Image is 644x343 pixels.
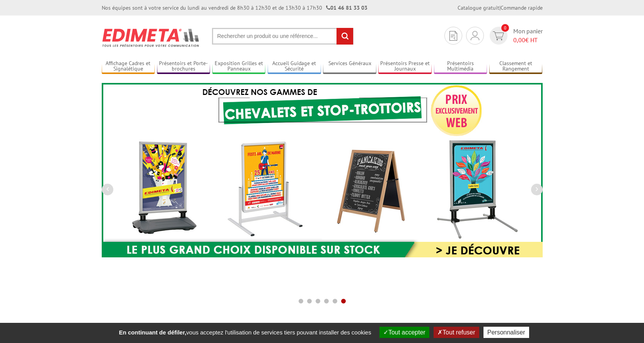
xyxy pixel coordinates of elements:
a: Accueil Guidage et Sécurité [268,60,321,73]
a: Présentoirs et Porte-brochures [157,60,210,73]
a: Exposition Grilles et Panneaux [212,60,266,73]
div: Nos équipes sont à votre service du lundi au vendredi de 8h30 à 12h30 et de 13h30 à 17h30 [102,4,367,12]
strong: 01 46 81 33 03 [326,4,367,11]
div: | [458,4,543,12]
span: 0 [501,24,509,32]
a: Présentoirs Multimédia [434,60,487,73]
span: € HT [513,36,543,45]
img: Présentoir, panneau, stand - Edimeta - PLV, affichage, mobilier bureau, entreprise [102,23,200,52]
img: devis rapide [493,31,504,40]
a: Présentoirs Presse et Journaux [378,60,432,73]
a: Affichage Cadres et Signalétique [102,60,155,73]
input: rechercher [337,28,353,45]
a: Classement et Rangement [489,60,543,73]
span: 0,00 [513,36,525,44]
button: Tout accepter [379,327,429,338]
a: devis rapide 0 Mon panier 0,00€ HT [488,27,543,45]
a: Services Généraux [323,60,376,73]
input: Rechercher un produit ou une référence... [212,28,354,45]
span: Mon panier [513,27,543,45]
button: Tout refuser [434,327,479,338]
img: devis rapide [449,31,457,41]
img: devis rapide [471,31,479,40]
a: Catalogue gratuit [458,4,499,11]
strong: En continuant de défiler, [119,329,186,336]
button: Personnaliser (fenêtre modale) [483,327,529,338]
a: Commande rapide [501,4,543,11]
span: vous acceptez l'utilisation de services tiers pouvant installer des cookies [115,329,375,336]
